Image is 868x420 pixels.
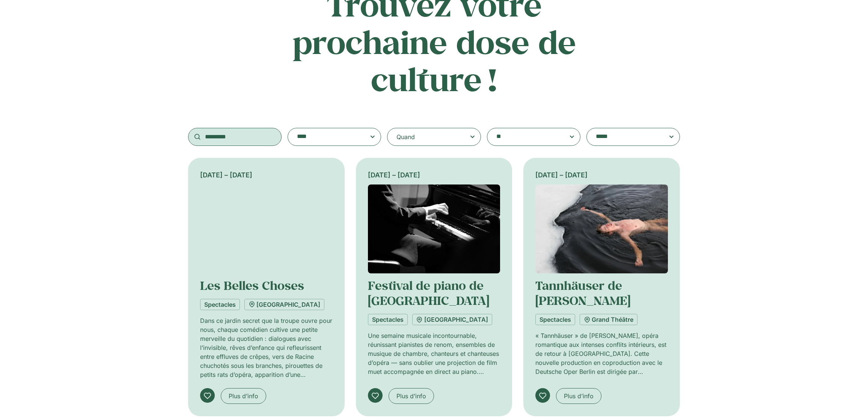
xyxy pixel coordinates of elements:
[535,277,630,308] a: Tannhäuser de [PERSON_NAME]
[368,277,489,308] a: Festival de piano de [GEOGRAPHIC_DATA]
[389,388,434,404] a: Plus d’info
[244,299,324,310] a: [GEOGRAPHIC_DATA]
[556,388,601,404] a: Plus d’info
[535,170,668,180] div: [DATE] – [DATE]
[580,314,637,325] a: Grand Théâtre
[368,184,500,273] img: Coolturalia - Festival de piano 2025
[535,331,668,376] p: « Tannhäuser » de [PERSON_NAME], opéra romantique aux intenses conflits intérieurs, est de retour...
[368,331,500,376] p: Une semaine musicale incontournable, réunissant pianistes de renom, ensembles de musique de chamb...
[200,170,333,180] div: [DATE] – [DATE]
[496,132,556,142] textarea: Search
[396,391,426,400] span: Plus d’info
[412,314,492,325] a: [GEOGRAPHIC_DATA]
[535,314,575,325] a: Spectacles
[596,132,656,142] textarea: Search
[368,314,408,325] a: Spectacles
[221,388,266,404] a: Plus d’info
[200,277,304,293] a: Les Belles Choses
[200,316,333,379] p: Dans ce jardin secret que la troupe ouvre pour nous, chaque comédien cultive une petite merveille...
[200,299,240,310] a: Spectacles
[368,170,500,180] div: [DATE] – [DATE]
[564,391,594,400] span: Plus d’info
[297,132,357,142] textarea: Search
[229,391,258,400] span: Plus d’info
[396,132,415,141] div: Quand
